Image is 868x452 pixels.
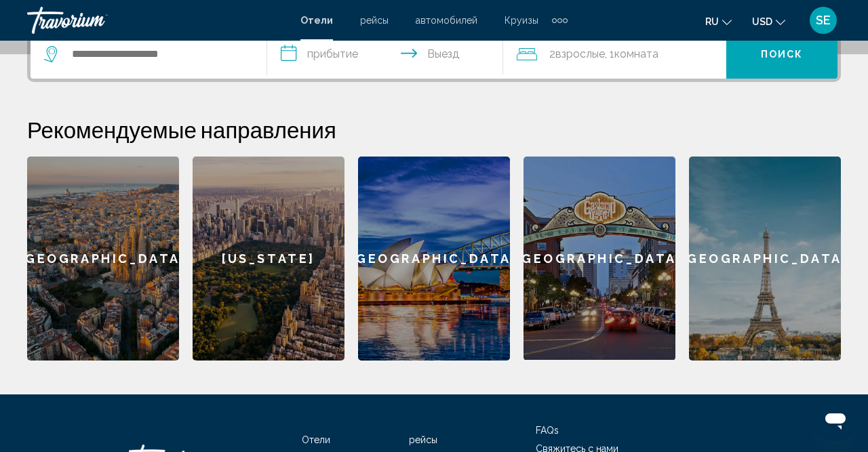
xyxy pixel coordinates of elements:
a: [US_STATE] [193,157,344,361]
button: Check in and out dates [267,30,504,79]
a: Отели [302,434,330,445]
a: рейсы [360,15,389,26]
span: Комната [614,47,658,60]
span: , 1 [605,45,658,64]
a: автомобилей [416,15,477,26]
a: Отели [300,15,333,26]
a: FAQs [536,425,559,436]
a: рейсы [409,434,437,445]
a: Круизы [505,15,538,26]
div: [GEOGRAPHIC_DATA] [524,157,675,360]
button: Поиск [726,30,837,79]
button: Change language [705,12,732,31]
span: Взрослые [555,47,605,60]
button: Change currency [752,12,785,31]
a: Travorium [27,7,287,34]
button: User Menu [806,6,841,35]
span: Поиск [761,49,804,60]
span: 2 [549,45,605,64]
a: [GEOGRAPHIC_DATA] [27,157,179,361]
button: Travelers: 2 adults, 0 children [503,30,726,79]
button: Extra navigation items [552,9,568,31]
a: [GEOGRAPHIC_DATA] [689,157,841,361]
h2: Рекомендуемые направления [27,116,841,143]
span: ru [705,16,719,27]
div: Search widget [31,30,837,79]
span: USD [752,16,772,27]
a: [GEOGRAPHIC_DATA] [524,157,675,361]
iframe: Schaltfläche zum Öffnen des Messaging-Fensters [814,398,857,441]
span: SE [816,14,831,27]
a: [GEOGRAPHIC_DATA] [358,157,510,361]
